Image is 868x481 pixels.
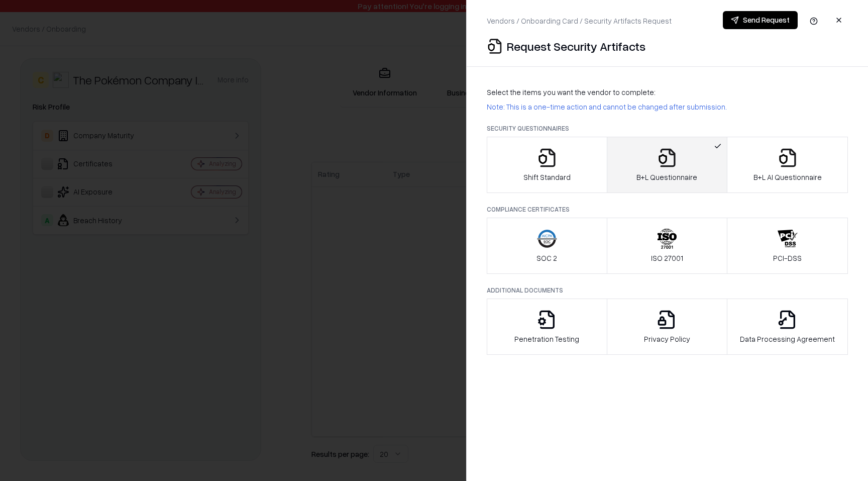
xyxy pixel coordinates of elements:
[753,172,822,182] p: B+L AI Questionnaire
[773,253,802,263] p: PCI-DSS
[487,124,848,133] p: Security Questionnaires
[487,102,848,112] p: Note: This is a one-time action and cannot be changed after submission.
[487,299,607,355] button: Penetration Testing
[487,218,607,274] button: SOC 2
[536,253,557,263] p: SOC 2
[727,137,848,193] button: B+L AI Questionnaire
[651,253,683,263] p: ISO 27001
[740,334,835,344] p: Data Processing Agreement
[514,334,579,344] p: Penetration Testing
[644,334,690,344] p: Privacy Policy
[487,137,607,193] button: Shift Standard
[523,172,571,182] p: Shift Standard
[507,38,645,54] p: Request Security Artifacts
[727,218,848,274] button: PCI-DSS
[487,286,848,295] p: Additional Documents
[727,299,848,355] button: Data Processing Agreement
[487,16,672,26] p: Vendors / Onboarding Card / Security Artifacts Request
[723,11,798,29] button: Send Request
[607,137,728,193] button: B+L Questionnaire
[487,205,848,214] p: Compliance Certificates
[487,87,848,98] p: Select the items you want the vendor to complete:
[607,299,728,355] button: Privacy Policy
[636,172,697,182] p: B+L Questionnaire
[607,218,728,274] button: ISO 27001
